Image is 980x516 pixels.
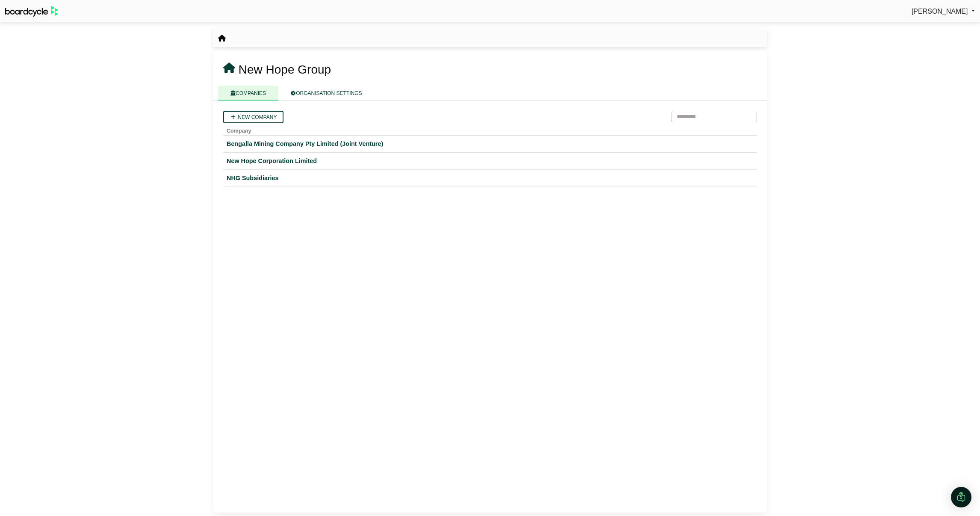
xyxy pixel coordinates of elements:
a: Bengalla Mining Company Pty Limited (Joint Venture) [227,139,753,149]
a: NHG Subsidiaries [227,173,753,183]
span: New Hope Group [239,63,331,76]
div: Open Intercom Messenger [951,487,971,507]
th: Company [223,123,757,136]
a: [PERSON_NAME] [912,6,975,17]
a: New company [223,111,283,123]
a: COMPANIES [218,86,278,101]
a: ORGANISATION SETTINGS [278,86,374,101]
a: New Hope Corporation Limited [227,156,753,166]
span: [PERSON_NAME] [912,8,968,15]
nav: breadcrumb [218,33,226,44]
img: BoardcycleBlackGreen-aaafeed430059cb809a45853b8cf6d952af9d84e6e89e1f1685b34bfd5cb7d64.svg [5,6,58,17]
